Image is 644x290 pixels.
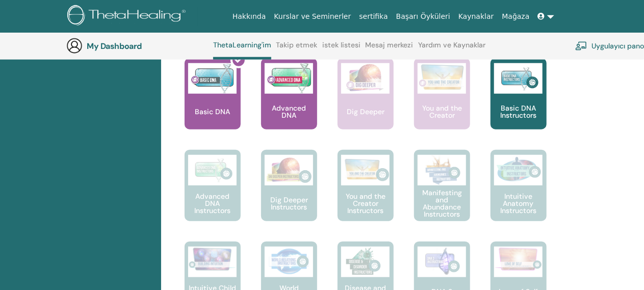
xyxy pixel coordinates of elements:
[418,155,466,186] img: Manifesting and Abundance Instructors
[261,150,317,242] a: Dig Deeper Instructors Dig Deeper Instructors
[185,58,241,150] a: Basic DNA Basic DNA
[491,150,547,242] a: Intuitive Anatomy Instructors Intuitive Anatomy Instructors
[188,247,237,272] img: Intuitive Child In Me Instructors
[261,104,317,119] p: Advanced DNA
[418,247,466,277] img: DNA 3 Instructors
[392,7,454,26] a: Başarı Öyküleri
[341,155,390,186] img: You and the Creator Instructors
[322,41,360,57] a: istek listesi
[265,247,313,277] img: World Relations Instructors
[498,7,533,26] a: Mağaza
[414,189,470,218] p: Manifesting and Abundance Instructors
[414,150,470,242] a: Manifesting and Abundance Instructors Manifesting and Abundance Instructors
[491,104,547,119] p: Basic DNA Instructors
[228,7,270,26] a: Hakkında
[454,7,498,26] a: Kaynaklar
[491,193,547,214] p: Intuitive Anatomy Instructors
[213,41,271,60] a: ThetaLearning'im
[366,41,414,57] a: Mesaj merkezi
[185,150,241,242] a: Advanced DNA Instructors Advanced DNA Instructors
[265,155,313,186] img: Dig Deeper Instructors
[355,7,392,26] a: sertifika
[418,41,485,57] a: Yardım ve Kaynaklar
[341,63,390,94] img: Dig Deeper
[338,150,394,242] a: You and the Creator Instructors You and the Creator Instructors
[338,193,394,214] p: You and the Creator Instructors
[341,247,390,277] img: Disease and Disorder Instructors
[185,193,241,214] p: Advanced DNA Instructors
[491,58,547,150] a: Basic DNA Instructors Basic DNA Instructors
[494,63,543,94] img: Basic DNA Instructors
[261,196,317,210] p: Dig Deeper Instructors
[66,38,83,54] img: generic-user-icon.jpg
[188,155,237,186] img: Advanced DNA Instructors
[494,155,543,186] img: Intuitive Anatomy Instructors
[261,58,317,150] a: Advanced DNA Advanced DNA
[87,41,189,51] h3: My Dashboard
[188,63,237,94] img: Basic DNA
[67,5,189,28] img: logo.png
[575,41,587,50] img: chalkboard-teacher.svg
[343,108,389,115] p: Dig Deeper
[418,63,466,91] img: You and the Creator
[265,63,313,94] img: Advanced DNA
[414,104,470,119] p: You and the Creator
[494,247,543,272] img: Love of Self Instructors
[338,58,394,150] a: Dig Deeper Dig Deeper
[575,35,644,57] a: Uygulayıcı pano
[270,7,355,26] a: Kurslar ve Seminerler
[414,58,470,150] a: You and the Creator You and the Creator
[276,41,318,57] a: Takip etmek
